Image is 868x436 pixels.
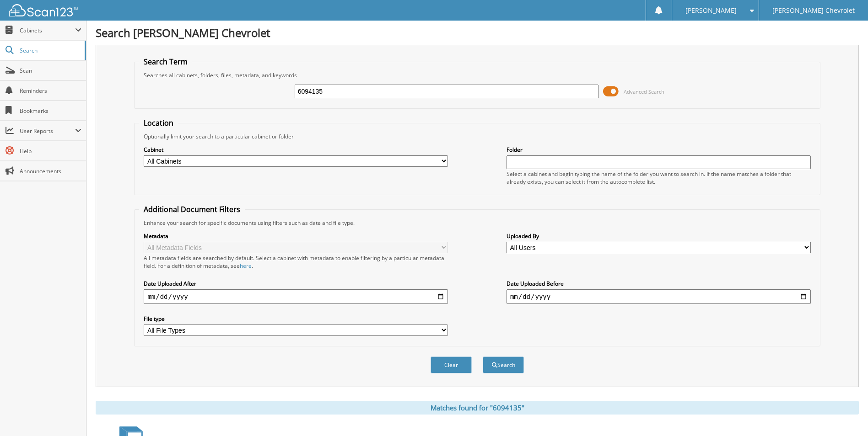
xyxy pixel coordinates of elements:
button: Clear [431,356,472,373]
legend: Additional Document Filters [139,204,245,214]
span: Announcements [20,167,81,175]
div: Select a cabinet and begin typing the name of the folder you want to search in. If the name match... [507,170,811,186]
div: Matches found for "6094135" [96,401,859,415]
span: Cabinets [20,27,75,34]
button: Search [483,356,524,373]
label: Date Uploaded Before [507,280,811,287]
span: Reminders [20,87,81,95]
span: Bookmarks [20,107,81,115]
label: Cabinet [144,146,448,154]
label: Date Uploaded After [144,280,448,287]
label: Metadata [144,232,448,240]
span: Advanced Search [624,88,664,95]
div: Searches all cabinets, folders, files, metadata, and keywords [139,71,815,79]
div: All metadata fields are searched by default. Select a cabinet with metadata to enable filtering b... [144,254,448,270]
span: [PERSON_NAME] Chevrolet [772,8,855,13]
span: Scan [20,67,81,74]
label: File type [144,315,448,323]
span: [PERSON_NAME] [685,8,737,13]
h1: Search [PERSON_NAME] Chevrolet [96,25,859,40]
label: Folder [507,146,811,154]
img: scan123-logo-white.svg [9,4,78,16]
span: Help [20,147,81,155]
a: here [240,262,252,270]
div: Optionally limit your search to a particular cabinet or folder [139,133,815,140]
label: Uploaded By [507,232,811,240]
input: start [144,289,448,304]
legend: Search Term [139,57,192,67]
span: User Reports [20,127,75,135]
div: Enhance your search for specific documents using filters such as date and file type. [139,219,815,227]
span: Search [20,47,80,54]
legend: Location [139,118,178,128]
input: end [507,289,811,304]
